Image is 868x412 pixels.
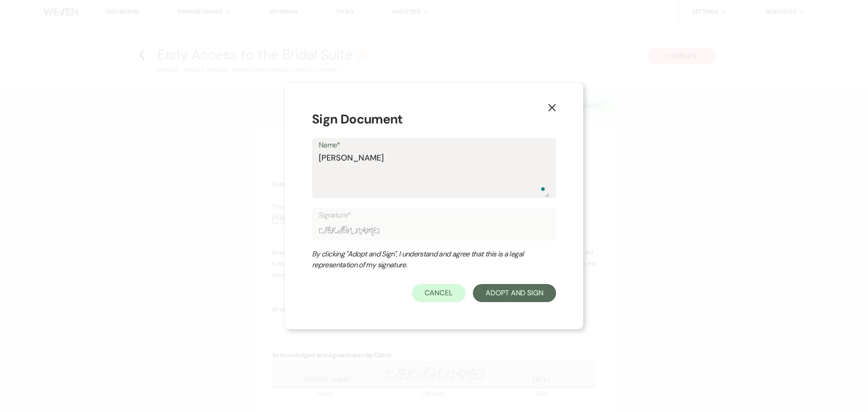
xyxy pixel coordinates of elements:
h1: Sign Document [312,110,556,129]
textarea: To enrich screen reader interactions, please activate Accessibility in Grammarly extension settings [319,152,549,197]
div: By clicking "Adopt and Sign", I understand and agree that this is a legal representation of my si... [312,249,538,270]
label: Signature* [319,209,549,222]
button: Adopt And Sign [473,284,556,302]
label: Name* [319,139,549,152]
button: Cancel [412,284,466,302]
